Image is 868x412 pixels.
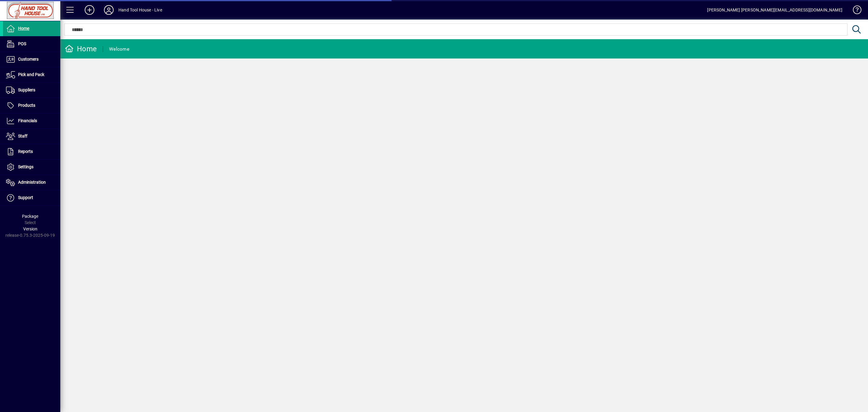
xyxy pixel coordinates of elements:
[3,190,60,205] a: Support
[3,113,60,128] a: Financials
[99,5,118,15] button: Profile
[18,180,46,185] span: Administration
[848,1,860,21] a: Knowledge Base
[3,98,60,113] a: Products
[3,36,60,52] a: POS
[23,227,37,231] span: Version
[18,149,33,154] span: Reports
[80,5,99,15] button: Add
[3,52,60,67] a: Customers
[18,103,35,108] span: Products
[18,134,27,138] span: Staff
[18,72,44,77] span: Pick and Pack
[3,160,60,175] a: Settings
[18,26,29,31] span: Home
[3,144,60,159] a: Reports
[3,175,60,190] a: Administration
[3,67,60,82] a: Pick and Pack
[18,41,26,46] span: POS
[18,87,35,92] span: Suppliers
[3,129,60,144] a: Staff
[18,164,33,169] span: Settings
[707,5,842,15] div: [PERSON_NAME] [PERSON_NAME][EMAIL_ADDRESS][DOMAIN_NAME]
[22,214,38,219] span: Package
[3,83,60,98] a: Suppliers
[109,44,129,54] div: Welcome
[65,44,97,54] div: Home
[18,57,39,62] span: Customers
[118,5,162,15] div: Hand Tool House - Live
[18,195,33,200] span: Support
[18,118,37,123] span: Financials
